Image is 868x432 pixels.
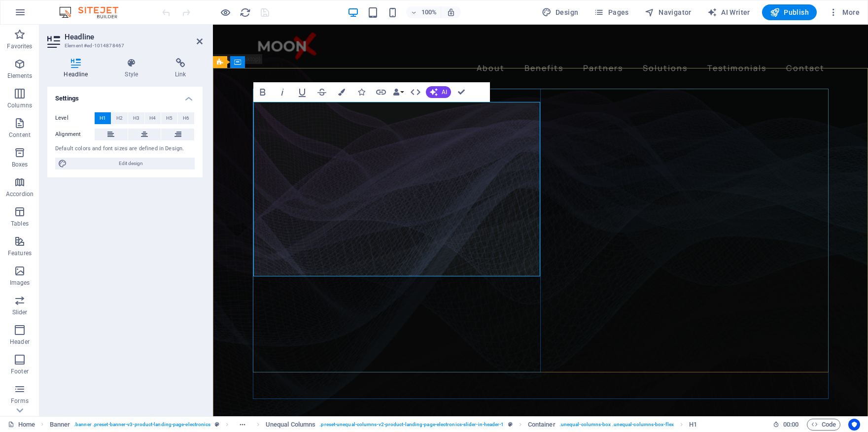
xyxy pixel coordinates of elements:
button: H5 [161,112,177,124]
span: H4 [149,112,156,124]
button: H6 [178,112,194,124]
a: Click to cancel selection. Double-click to open Pages [8,419,35,431]
button: More [825,4,864,20]
span: Pages [594,7,628,17]
button: 100% [406,6,441,18]
img: Editor Logo [57,6,131,18]
p: Features [8,249,32,257]
button: HTML [406,82,425,102]
p: Header [10,338,30,346]
span: Click to select. Double-click to edit [528,419,556,431]
button: H2 [111,112,128,124]
span: . unequal-columns-box .unequal-columns-box-flex [559,419,674,431]
label: Alignment [55,129,95,140]
h4: Headline [47,58,108,79]
span: H2 [116,112,123,124]
h6: Session time [773,419,799,431]
p: Boxes [12,161,28,168]
span: Publish [770,7,809,17]
p: Tables [11,220,29,228]
button: AI Writer [703,4,754,20]
span: Design [542,7,579,17]
p: Forms [11,397,29,405]
button: Click here to leave preview mode and continue editing [219,6,231,18]
h4: Style [108,58,159,79]
span: : [790,421,792,428]
button: Italic (⌘I) [273,82,292,102]
span: Click to select. Double-click to edit [689,419,697,431]
button: Pages [590,4,632,20]
span: 00 00 [783,419,799,431]
span: H1 [100,112,106,124]
p: Favorites [7,42,32,50]
i: This element is a customizable preset [215,422,219,427]
span: Click to select. Double-click to edit [266,419,315,431]
p: Footer [11,367,29,375]
span: H6 [183,112,189,124]
span: . preset-unequal-columns-v2-product-landing-page-electronics-slider-in-header-1 [319,419,504,431]
h2: Headline [65,33,203,41]
span: Navigator [645,7,692,17]
p: Content [9,131,31,139]
button: Data Bindings [391,82,405,102]
button: Edit design [55,158,195,169]
button: Colors [332,82,351,102]
button: Strikethrough [312,82,331,102]
button: H1 [95,112,111,124]
span: . banner .preset-banner-v3-product-landing-page-electronics [74,419,210,431]
span: Click to select. Double-click to edit [50,419,70,431]
div: Default colors and font sizes are defined in Design. [55,145,195,153]
div: Design (Ctrl+Alt+Y) [538,4,583,20]
button: AI [426,86,451,98]
h6: 100% [421,6,437,18]
h4: Settings [47,87,203,104]
span: H5 [166,112,173,124]
button: H4 [145,112,161,124]
button: Publish [762,4,817,20]
button: Icons [352,82,371,102]
button: Code [807,419,840,431]
nav: breadcrumb [50,419,697,431]
span: More [829,7,860,17]
i: On resize automatically adjust zoom level to fit chosen device. [447,8,455,17]
span: Code [811,419,836,431]
span: AI Writer [707,7,750,17]
h4: Link [159,58,203,79]
button: Navigator [641,4,695,20]
p: Columns [7,101,32,109]
span: AI [442,89,447,95]
button: Bold (⌘B) [253,82,272,102]
h3: Element #ed-1014878467 [65,41,183,50]
button: H3 [128,112,144,124]
button: reload [239,6,251,18]
span: H3 [133,112,139,124]
label: Level [55,112,95,124]
button: Confirm (⌘+⏎) [452,82,471,102]
button: Usercentrics [848,419,860,431]
i: Reload page [240,7,251,18]
p: Accordion [6,190,34,198]
p: Elements [7,72,33,80]
p: Slider [12,308,28,316]
p: Images [10,279,30,287]
span: Edit design [70,158,192,169]
button: Underline (⌘U) [293,82,312,102]
button: Design [538,4,583,20]
i: This element is a customizable preset [508,422,513,427]
button: Link [372,82,390,102]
